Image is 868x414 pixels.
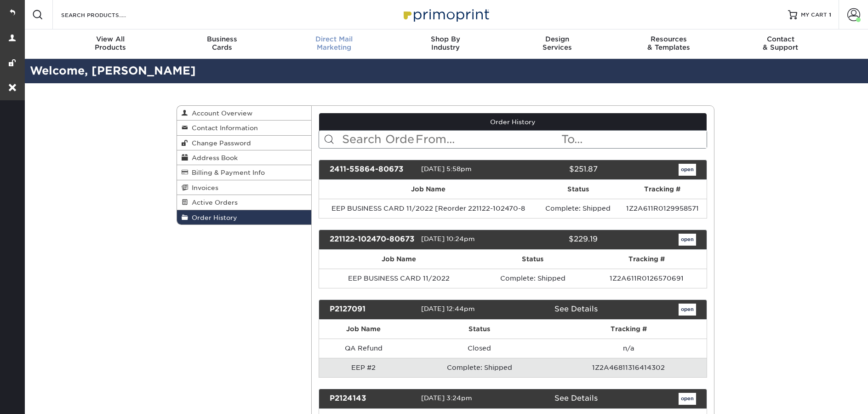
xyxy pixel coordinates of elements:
td: Complete: Shipped [408,358,550,377]
a: Change Password [177,136,311,150]
div: $229.19 [506,234,604,246]
a: Account Overview [177,106,311,121]
span: Shop By [390,35,502,43]
span: 1 [829,11,831,18]
div: 2411-55864-80673 [323,164,421,176]
div: $251.87 [506,164,604,176]
span: Account Overview [188,109,252,117]
div: P2124143 [323,393,421,405]
span: Active Orders [188,199,238,206]
span: Invoices [188,184,218,191]
div: Services [501,35,613,52]
div: Products [55,35,166,52]
a: See Details [554,305,598,313]
div: Industry [390,35,502,52]
a: Contact& Support [725,29,836,59]
th: Tracking # [587,250,707,269]
span: Direct Mail [278,35,390,43]
span: View All [55,35,166,43]
span: [DATE] 12:44pm [421,305,475,312]
a: View AllProducts [55,29,166,59]
th: Status [538,180,618,199]
a: Active Orders [177,195,311,210]
td: EEP BUSINESS CARD 11/2022 [319,269,479,288]
a: Direct MailMarketing [278,29,390,59]
span: Change Password [188,139,251,147]
td: n/a [550,339,707,358]
a: open [679,234,696,246]
div: & Support [725,35,836,52]
a: BusinessCards [166,29,278,59]
span: [DATE] 5:58pm [421,165,472,172]
td: Complete: Shipped [538,199,618,218]
a: Shop ByIndustry [390,29,502,59]
td: 1Z2A611R0129958571 [618,199,707,218]
a: open [679,164,696,176]
td: Complete: Shipped [479,269,587,288]
input: From... [415,131,561,148]
a: Contact Information [177,121,311,135]
a: Billing & Payment Info [177,165,311,180]
a: Resources& Templates [613,29,725,59]
span: Business [166,35,278,43]
th: Job Name [319,180,538,199]
a: open [679,393,696,405]
th: Job Name [319,320,409,339]
input: Search Orders... [341,131,415,148]
span: Billing & Payment Info [188,169,265,176]
span: Resources [613,35,725,43]
a: DesignServices [501,29,613,59]
input: To... [560,131,707,148]
div: 221122-102470-80673 [323,234,421,246]
td: Closed [408,339,550,358]
span: Design [501,35,613,43]
th: Tracking # [618,180,707,199]
input: SEARCH PRODUCTS..... [60,9,150,20]
span: Order History [188,214,237,221]
div: Cards [166,35,278,52]
td: 1Z2A46811316414302 [550,358,707,377]
th: Status [479,250,587,269]
span: [DATE] 10:24pm [421,235,475,242]
span: MY CART [801,11,827,19]
img: Primoprint [400,5,491,24]
td: EEP #2 [319,358,409,377]
th: Job Name [319,250,479,269]
div: & Templates [613,35,725,52]
td: EEP BUSINESS CARD 11/2022 [Reorder 221122-102470-8 [319,199,538,218]
span: Contact [725,35,836,43]
td: 1Z2A611R0126570691 [587,269,707,288]
a: open [679,304,696,316]
a: Invoices [177,180,311,195]
div: Marketing [278,35,390,52]
td: QA Refund [319,339,409,358]
span: Contact Information [188,124,258,132]
a: See Details [554,394,598,402]
span: Address Book [188,154,238,161]
th: Tracking # [550,320,707,339]
a: Order History [319,113,707,131]
th: Status [408,320,550,339]
span: [DATE] 3:24pm [421,394,472,402]
h2: Welcome, [PERSON_NAME] [23,63,868,80]
a: Order History [177,210,311,224]
a: Address Book [177,150,311,165]
div: P2127091 [323,304,421,316]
